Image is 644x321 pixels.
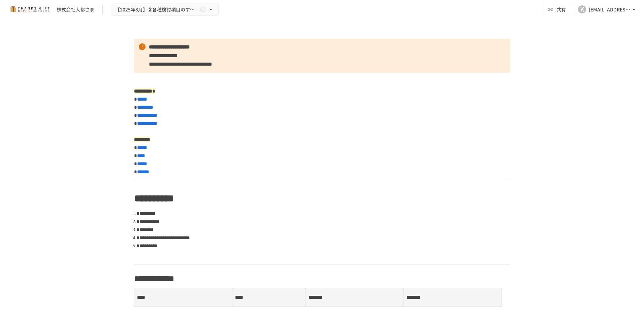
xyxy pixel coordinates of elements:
span: 【2025年8月】②各種検討項目のすり合わせ/ THANKS GIFTキックオフMTG [115,5,198,14]
div: 株式会社大都さま [57,6,94,13]
div: [EMAIL_ADDRESS][DOMAIN_NAME] [589,5,631,14]
button: K[EMAIL_ADDRESS][DOMAIN_NAME] [574,3,641,16]
button: 共有 [543,3,571,16]
span: 共有 [556,6,566,13]
button: 【2025年8月】②各種検討項目のすり合わせ/ THANKS GIFTキックオフMTG [111,3,219,16]
img: mMP1OxWUAhQbsRWCurg7vIHe5HqDpP7qZo7fRoNLXQh [8,4,51,15]
div: K [578,5,586,13]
